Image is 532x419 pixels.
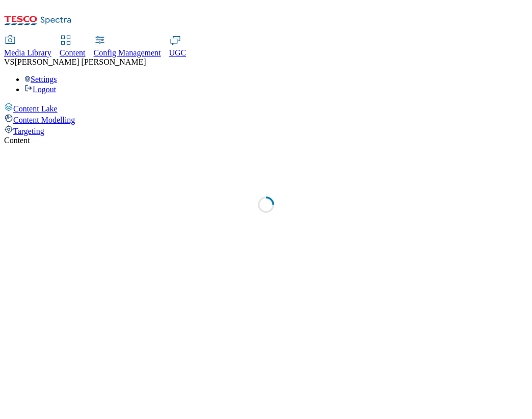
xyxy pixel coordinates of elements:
div: Content [4,136,528,145]
span: Content [60,48,86,57]
a: Content Lake [4,102,528,114]
span: UGC [169,48,187,57]
a: Content [60,36,86,58]
a: Config Management [94,36,161,58]
a: Targeting [4,125,528,136]
span: [PERSON_NAME] [PERSON_NAME] [14,58,146,66]
a: Settings [24,75,57,83]
span: Content Lake [13,104,58,113]
a: Content Modelling [4,114,528,125]
span: Content Modelling [13,116,75,124]
span: Config Management [94,48,161,57]
a: UGC [169,36,187,58]
span: VS [4,58,14,66]
span: Targeting [13,127,44,135]
a: Logout [24,85,56,94]
a: Media Library [4,36,51,58]
span: Media Library [4,48,51,57]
